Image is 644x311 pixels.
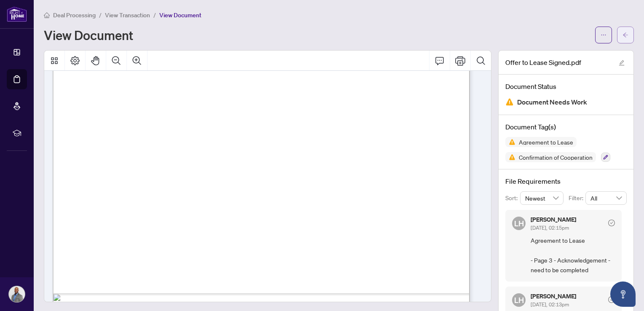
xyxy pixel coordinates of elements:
span: Agreement to Lease [515,139,577,145]
p: Sort: [505,193,520,203]
span: LH [514,294,524,306]
span: Deal Processing [53,11,96,19]
p: Filter: [569,193,585,203]
span: Document Needs Work [517,97,587,108]
span: [DATE], 02:13pm [531,301,569,308]
h4: File Requirements [505,176,627,186]
h5: [PERSON_NAME] [531,217,576,223]
button: Open asap [610,282,636,307]
span: Offer to Lease Signed.pdf [505,57,581,67]
h4: Document Status [505,81,627,91]
li: / [153,10,156,20]
img: logo [7,6,27,22]
span: check-circle [608,296,615,303]
span: edit [619,60,625,66]
h5: [PERSON_NAME] [531,293,576,299]
span: Agreement to Lease - Page 3 - Acknowledgement - need to be completed [531,236,615,275]
img: Document Status [505,98,514,106]
span: LH [514,217,524,229]
li: / [99,10,102,20]
h1: View Document [44,28,133,42]
h4: Document Tag(s) [505,122,627,132]
span: All [590,192,622,204]
img: Status Icon [505,137,515,147]
img: Status Icon [505,152,515,162]
img: Profile Icon [9,286,25,302]
span: View Document [159,11,201,19]
span: home [44,12,50,18]
span: check-circle [608,220,615,226]
span: Confirmation of Cooperation [515,154,596,160]
span: ellipsis [601,32,606,38]
span: [DATE], 02:15pm [531,225,569,231]
span: Newest [525,192,559,204]
span: View Transaction [105,11,150,19]
span: arrow-left [623,32,628,38]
